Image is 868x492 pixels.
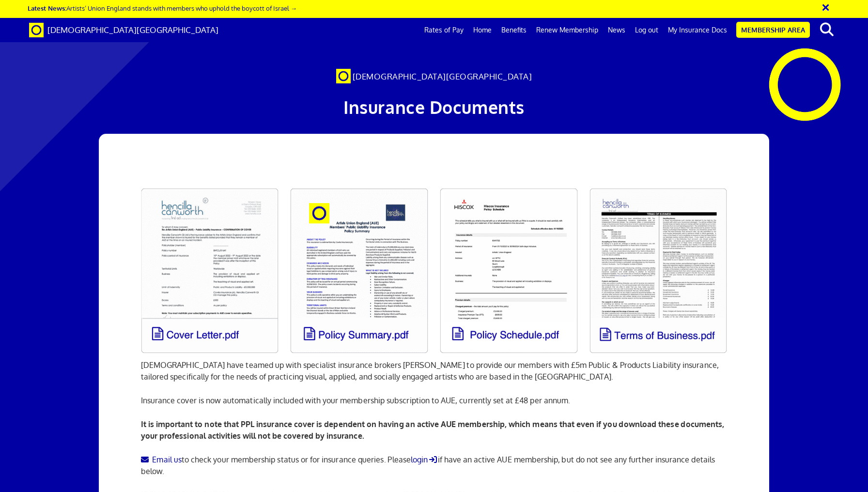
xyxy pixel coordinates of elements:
[22,18,226,42] a: Brand [DEMOGRAPHIC_DATA][GEOGRAPHIC_DATA]
[531,18,603,42] a: Renew Membership
[141,359,728,382] p: [DEMOGRAPHIC_DATA] have teamed up with specialist insurance brokers [PERSON_NAME] to provide our ...
[630,18,663,42] a: Log out
[603,18,630,42] a: News
[141,455,182,464] a: Email us
[411,455,438,464] a: login
[468,18,496,42] a: Home
[47,25,218,35] span: [DEMOGRAPHIC_DATA][GEOGRAPHIC_DATA]
[419,18,468,42] a: Rates of Pay
[141,419,725,441] b: It is important to note that PPL insurance cover is dependent on having an active AUE membership,...
[812,19,841,40] button: search
[141,395,728,406] p: Insurance cover is now automatically included with your membership subscription to AUE, currently...
[663,18,732,42] a: My Insurance Docs
[141,454,728,477] p: to check your membership status or for insurance queries. Please if have an active AUE membership...
[496,18,531,42] a: Benefits
[736,22,810,38] a: Membership Area
[28,4,297,12] a: Latest News:Artists’ Union England stands with members who uphold the boycott of Israel →
[343,96,525,118] span: Insurance Documents
[28,4,66,12] strong: Latest News:
[353,71,532,81] span: [DEMOGRAPHIC_DATA][GEOGRAPHIC_DATA]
